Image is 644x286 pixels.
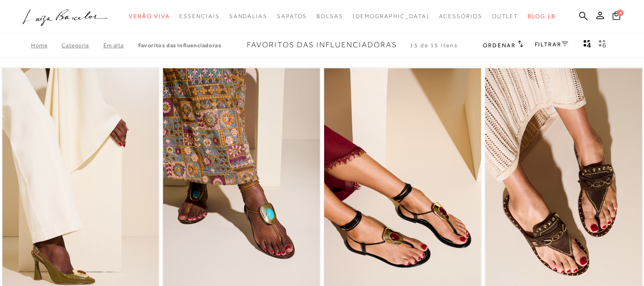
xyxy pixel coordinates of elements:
[277,13,307,20] span: Sapatos
[229,13,267,20] span: Sandálias
[103,42,138,49] a: Em alta
[317,13,343,20] span: Bolsas
[535,41,568,48] a: FILTRAR
[439,8,482,25] a: categoryNavScreenReaderText
[353,13,429,20] span: [DEMOGRAPHIC_DATA]
[129,13,170,20] span: Verão Viva
[528,13,555,20] span: BLOG LB
[277,8,307,25] a: categoryNavScreenReaderText
[610,11,623,23] button: 4
[353,8,429,25] a: noSubCategoriesText
[179,13,219,20] span: Essenciais
[492,8,519,25] a: categoryNavScreenReaderText
[596,39,609,52] button: gridText6Desc
[247,41,397,49] span: Favoritos das Influenciadoras
[138,42,221,49] a: Favoritos das Influenciadoras
[229,8,267,25] a: categoryNavScreenReaderText
[439,13,482,20] span: Acessórios
[483,42,515,49] span: Ordenar
[31,42,61,49] a: Home
[317,8,343,25] a: categoryNavScreenReaderText
[581,39,594,52] button: Mostrar 4 produtos por linha
[492,13,519,20] span: Outlet
[61,42,103,49] a: Categoria
[410,42,458,49] span: 15 de 15 itens
[179,8,219,25] a: categoryNavScreenReaderText
[617,10,624,16] span: 4
[528,8,555,25] a: BLOG LB
[129,8,170,25] a: categoryNavScreenReaderText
